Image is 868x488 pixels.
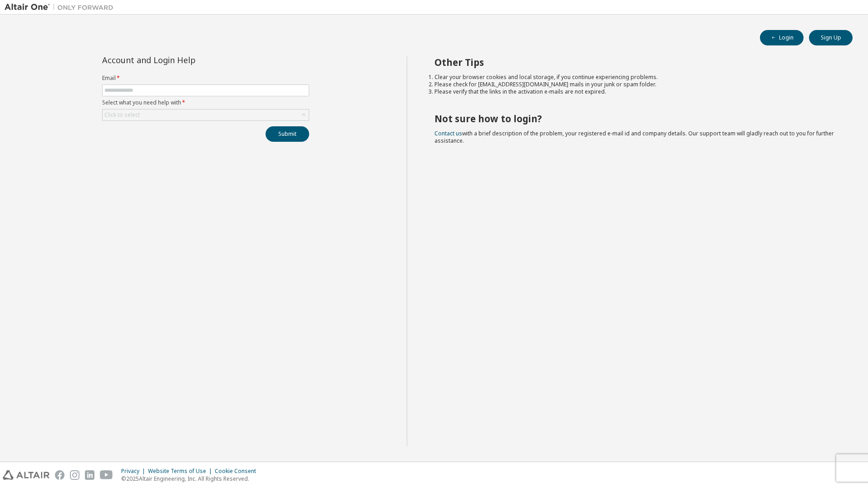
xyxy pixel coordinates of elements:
div: Click to select [103,110,309,120]
label: Select what you need help with [102,99,309,106]
img: linkedin.svg [85,470,94,480]
li: Please check for [EMAIL_ADDRESS][DOMAIN_NAME] mails in your junk or spam folder. [434,81,837,88]
a: Contact us [434,129,462,137]
img: altair_logo.svg [3,470,49,480]
button: Submit [266,126,309,142]
button: Login [760,30,804,45]
li: Please verify that the links in the activation e-mails are not expired. [434,88,837,95]
img: facebook.svg [55,470,64,480]
span: with a brief description of the problem, your registered e-mail id and company details. Our suppo... [434,129,834,144]
img: Altair One [5,3,118,12]
button: Sign Up [809,30,853,45]
img: youtube.svg [100,470,113,480]
h2: Other Tips [434,56,837,68]
div: Website Terms of Use [148,468,215,475]
img: instagram.svg [70,470,79,480]
h2: Not sure how to login? [434,113,837,124]
div: Cookie Consent [215,468,261,475]
li: Clear your browser cookies and local storage, if you continue experiencing problems. [434,74,837,81]
div: Privacy [121,468,148,475]
div: Click to select [104,111,140,119]
div: Account and Login Help [102,56,268,64]
label: Email [102,75,309,82]
p: © 2025 Altair Engineering, Inc. All Rights Reserved. [121,475,261,483]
